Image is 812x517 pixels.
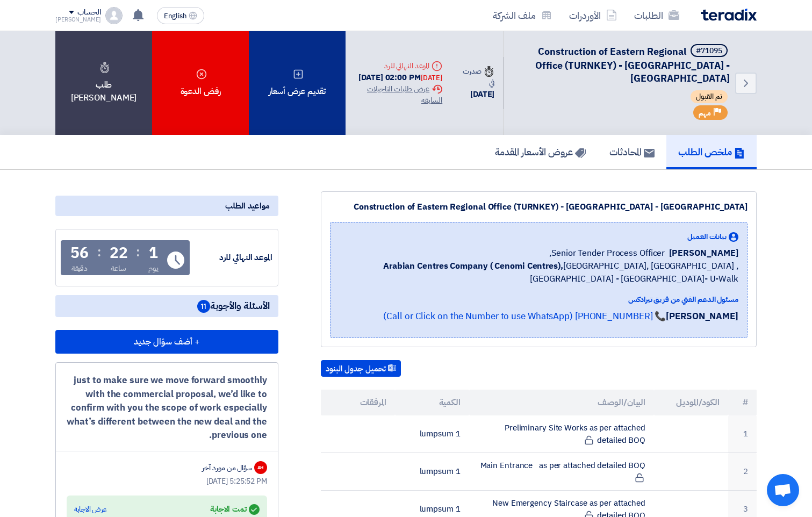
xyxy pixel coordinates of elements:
div: سؤال من مورد آخر [202,462,252,473]
span: الأسئلة والأجوبة [197,299,270,313]
a: ملخص الطلب [666,135,757,169]
span: Construction of Eastern Regional Office (TURNKEY) - [GEOGRAPHIC_DATA] - [GEOGRAPHIC_DATA] [535,44,730,85]
img: Teradix logo [701,9,757,21]
button: تحميل جدول البنود [321,360,401,377]
div: الحساب [77,8,100,17]
th: البيان/الوصف [469,390,655,415]
div: الموعد النهائي للرد [354,60,442,71]
th: # [728,390,757,415]
div: 56 [70,246,89,261]
a: الطلبات [626,3,688,28]
td: 1 lumpsum [395,415,469,453]
div: [DATE] [459,88,494,100]
a: دردشة مفتوحة [767,474,799,506]
div: عرض الاجابة [74,504,107,515]
div: تمت الاجابة [210,502,260,517]
div: : [97,242,101,262]
div: رفض الدعوة [152,31,249,135]
div: مسئول الدعم الفني من فريق تيرادكس [339,294,738,305]
strong: [PERSON_NAME] [666,310,738,323]
div: ساعة [111,263,126,274]
h5: المحادثات [609,146,655,158]
div: دقيقة [71,263,88,274]
th: الكود/الموديل [654,390,728,415]
span: بيانات العميل [687,231,727,242]
td: Preliminary Site Works as per attached detailed BOQ [469,415,655,453]
td: Main Entrance as per attached detailed BOQ [469,453,655,491]
h5: عروض الأسعار المقدمة [495,146,586,158]
span: تم القبول [691,90,728,103]
td: 2 [728,453,757,491]
span: 11 [197,300,210,313]
img: profile_test.png [105,7,123,24]
button: English [157,7,204,24]
div: عرض طلبات التاجيلات السابقه [354,83,442,106]
div: طلب [PERSON_NAME] [55,31,152,135]
th: المرفقات [321,390,395,415]
div: يوم [148,263,159,274]
span: [GEOGRAPHIC_DATA], [GEOGRAPHIC_DATA] ,[GEOGRAPHIC_DATA] - [GEOGRAPHIC_DATA]- U-Walk [339,260,738,285]
div: AH [254,461,267,474]
span: Senior Tender Process Officer, [549,247,665,260]
a: الأوردرات [561,3,626,28]
div: [DATE] [421,73,442,83]
h5: ملخص الطلب [678,146,745,158]
div: [PERSON_NAME] [55,17,101,23]
div: صدرت في [459,66,494,88]
span: English [164,12,186,20]
div: : [136,242,140,262]
div: الموعد النهائي للرد [192,252,272,264]
th: الكمية [395,390,469,415]
div: [DATE] 5:25:52 PM [67,476,267,487]
h5: Construction of Eastern Regional Office (TURNKEY) - Nakheel Mall - Dammam [517,44,730,85]
td: 1 lumpsum [395,453,469,491]
div: just to make sure we move forward smoothly with the commercial proposal, we’d like to confirm wit... [67,374,267,442]
div: [DATE] 02:00 PM [354,71,442,84]
div: #71095 [696,47,722,55]
a: عروض الأسعار المقدمة [483,135,598,169]
a: المحادثات [598,135,666,169]
div: 22 [110,246,128,261]
b: Arabian Centres Company ( Cenomi Centres), [383,260,563,272]
a: ملف الشركة [484,3,561,28]
div: مواعيد الطلب [55,196,278,216]
div: تقديم عرض أسعار [249,31,346,135]
span: [PERSON_NAME] [669,247,738,260]
button: + أضف سؤال جديد [55,330,278,354]
a: 📞 [PHONE_NUMBER] (Call or Click on the Number to use WhatsApp) [383,310,666,323]
span: مهم [699,108,711,118]
div: 1 [149,246,158,261]
div: Construction of Eastern Regional Office (TURNKEY) - [GEOGRAPHIC_DATA] - [GEOGRAPHIC_DATA] [330,200,748,213]
td: 1 [728,415,757,453]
